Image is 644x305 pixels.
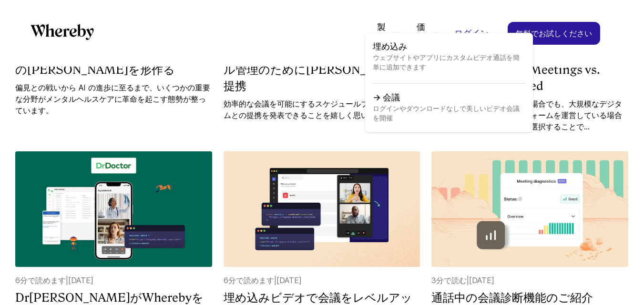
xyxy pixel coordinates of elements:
font: 6分で読めます [224,275,274,285]
font: [DATE] [68,275,93,285]
font: [DATE] [276,275,302,285]
font: [DATE] [469,275,494,285]
font: 無料でお試しください [516,29,592,38]
font: | [66,275,68,285]
font: 製品 [377,22,386,44]
a: 埋め込みウェブサイトやアプリにカスタムビデオ通話を簡単に追加できます [373,40,525,84]
font: 埋め込み [373,41,407,51]
font: 価格 [417,22,425,44]
a: ログイン [447,22,496,44]
font: 6分で読めます [15,275,66,285]
font: ログインやダウンロードなしで美しいビデオ会議を開催 [373,104,520,122]
font: | [467,275,469,285]
font: | [274,275,276,285]
font: ウェブサイトやアプリにカスタムビデオ通話を簡単に追加できます [373,53,520,71]
font: ログイン [454,28,489,38]
font: 3分で読む [431,275,467,285]
font: 通話中の会議診断機能のご紹介 [431,291,593,305]
font: 効率的な会議を可能にするスケジュールプラットフォームとの提携を発表できることを嬉しく思います。 [224,99,414,120]
a: 偏見との戦いから AI の進歩に至るまで、いくつかの重要な分野がメンタルヘルスケアに革命を起こす態勢が整っています。 [15,82,212,116]
a: 効率的な会議を可能にするスケジュールプラットフォームとの提携を発表できることを嬉しく思います。 [224,98,420,121]
font: Whereby、シームレスなスケジュール管理のために[PERSON_NAME]と提携 [224,47,419,93]
svg: これにより [31,24,94,40]
a: 会議ログインやダウンロードなしで美しいビデオ会議を開催 [373,91,525,125]
font: 会議 [383,92,400,102]
a: 無料でお試しください [508,22,600,45]
font: 偏見との戦いから AI の進歩に至るまで、いくつかの重要な分野がメンタルヘルスケアに革命を起こす態勢が整っています。 [15,83,210,115]
a: Whereby、シームレスなスケジュール管理のために[PERSON_NAME]と提携 [224,46,420,94]
a: これにより [31,24,94,43]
